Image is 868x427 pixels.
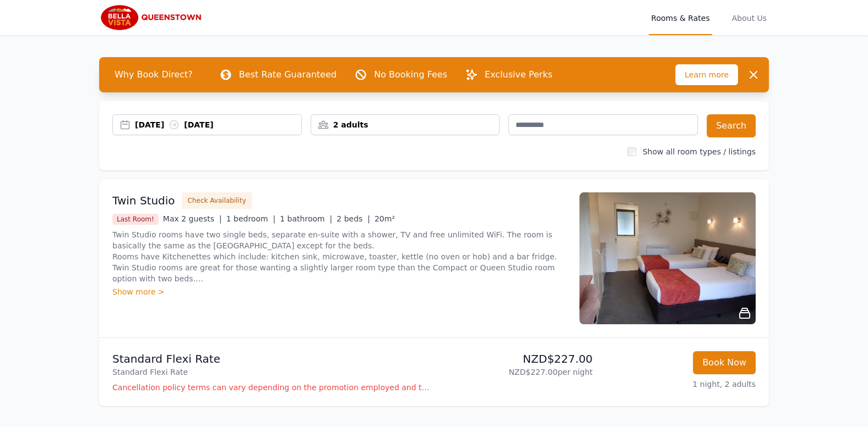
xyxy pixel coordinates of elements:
[135,119,301,130] div: [DATE] [DATE]
[163,214,222,223] span: Max 2 guests |
[438,367,593,378] p: NZD$227.00 per night
[375,214,395,223] span: 20m²
[112,382,430,393] p: Cancellation policy terms can vary depending on the promotion employed and the time of stay of th...
[337,214,370,223] span: 2 beds |
[239,68,337,81] p: Best Rate Guaranteed
[112,351,430,367] p: Standard Flexi Rate
[226,214,276,223] span: 1 bedroom |
[693,351,756,374] button: Book Now
[438,351,593,367] p: NZD$227.00
[106,64,202,86] span: Why Book Direct?
[707,114,756,137] button: Search
[112,229,566,284] p: Twin Studio rooms have two single beds, separate en-suite with a shower, TV and free unlimited Wi...
[601,379,756,390] p: 1 night, 2 adults
[675,64,738,85] span: Learn more
[99,4,205,31] img: Bella Vista Queenstown
[112,214,159,225] span: Last Room!
[112,367,430,378] p: Standard Flexi Rate
[112,193,175,208] h3: Twin Studio
[182,192,252,209] button: Check Availability
[643,147,756,156] label: Show all room types / listings
[280,214,332,223] span: 1 bathroom |
[374,68,447,81] p: No Booking Fees
[311,119,500,130] div: 2 adults
[485,68,552,81] p: Exclusive Perks
[112,286,566,297] div: Show more >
